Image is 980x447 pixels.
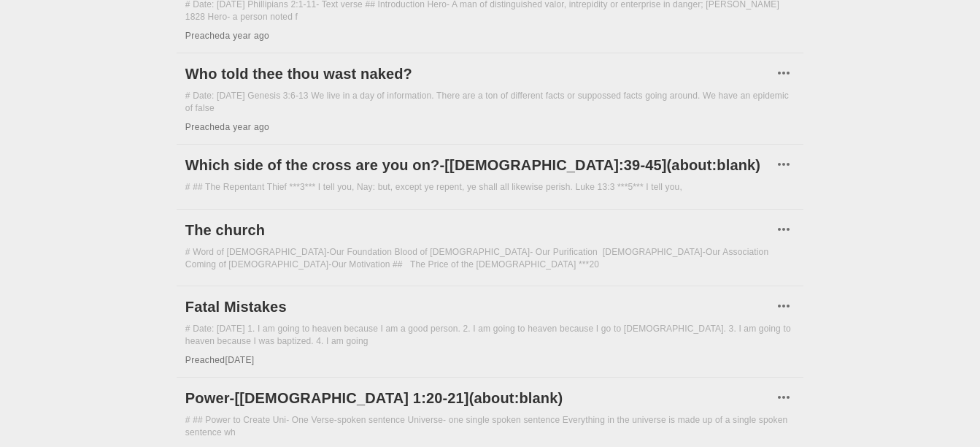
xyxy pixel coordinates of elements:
div: # Word of [DEMOGRAPHIC_DATA]-Our Foundation Blood of [DEMOGRAPHIC_DATA]- Our Purification [DEMOGR... [185,246,795,271]
div: # ## Power to Create Uni- One Verse-spoken sentence Universe- one single spoken sentence Everythi... [185,414,795,439]
a: Power-[[DEMOGRAPHIC_DATA] 1:20-21](about:blank) [185,386,773,410]
span: Preached [DATE] [185,355,255,365]
a: Who told thee thou wast naked? [185,62,773,85]
span: Preached a year ago [185,122,269,132]
a: The church [185,218,773,242]
span: Preached a year ago [185,31,269,41]
div: # Date: [DATE] 1. I am going to heaven because I am a good person. 2. I am going to heaven becaus... [185,323,795,348]
a: Which side of the cross are you on?-[[DEMOGRAPHIC_DATA]:39-45](about:blank) [185,153,773,177]
div: # Date: [DATE] Genesis 3:6-13 We live in a day of information. There are a ton of different facts... [185,90,795,115]
a: Fatal Mistakes [185,295,773,318]
div: # ## The Repentant Thief ***3*** I tell you, Nay: but, except ye repent, ye shall all likewise pe... [185,181,795,194]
